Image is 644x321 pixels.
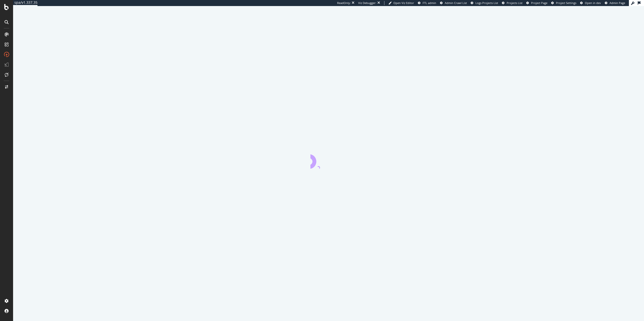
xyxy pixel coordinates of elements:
[310,151,347,169] div: animation
[445,1,467,5] span: Admin Crawl List
[507,1,522,5] span: Projects List
[580,1,601,5] a: Open in dev
[440,1,467,5] a: Admin Crawl List
[531,1,547,5] span: Project Page
[358,1,376,5] div: Viz Debugger:
[502,1,522,5] a: Projects List
[610,1,625,5] span: Admin Page
[551,1,576,5] a: Project Settings
[337,1,351,5] div: ReadOnly:
[475,1,498,5] span: Logs Projects List
[605,1,625,5] a: Admin Page
[471,1,498,5] a: Logs Projects List
[423,1,436,5] span: FTL admin
[418,1,436,5] a: FTL admin
[526,1,547,5] a: Project Page
[393,1,414,5] span: Open Viz Editor
[388,1,414,5] a: Open Viz Editor
[585,1,601,5] span: Open in dev
[556,1,576,5] span: Project Settings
